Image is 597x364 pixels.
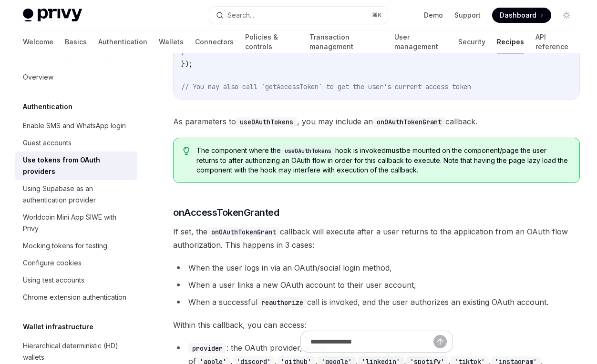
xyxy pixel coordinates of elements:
[373,117,445,127] code: onOAuthTokenGrant
[23,183,132,206] div: Using Supabase as an authentication provider
[559,8,574,23] button: Toggle dark mode
[23,292,126,303] div: Chrome extension authentication
[65,30,87,53] a: Basics
[281,146,335,156] code: useOAuthTokens
[500,10,536,20] span: Dashboard
[181,60,193,68] span: });
[15,180,137,209] a: Using Supabase as an authentication provider
[23,120,126,131] div: Enable SMS and WhatsApp login
[372,11,382,19] span: ⌘ K
[227,10,254,21] div: Search...
[23,101,72,112] h5: Authentication
[15,209,137,237] a: Worldcoin Mini App SIWE with Privy
[245,30,298,53] a: Policies & controls
[173,278,580,292] li: When a user links a new OAuth account to their user account,
[454,10,481,20] a: Support
[23,212,132,234] div: Worldcoin Mini App SIWE with Privy
[15,134,137,152] a: Guest accounts
[23,257,82,269] div: Configure cookies
[15,152,137,180] a: Use tokens from OAuth providers
[173,225,580,252] span: If set, the callback will execute after a user returns to the application from an OAuth flow auth...
[23,154,132,177] div: Use tokens from OAuth providers
[15,117,137,134] a: Enable SMS and WhatsApp login
[535,30,574,53] a: API reference
[23,30,53,53] a: Welcome
[497,30,524,53] a: Recipes
[173,115,580,128] span: As parameters to , you may include an callback.
[23,321,93,333] h5: Wallet infrastructure
[173,261,580,274] li: When the user logs in via an OAuth/social login method,
[23,340,132,363] div: Hierarchical deterministic (HD) wallets
[23,71,53,83] div: Overview
[23,240,107,252] div: Mocking tokens for testing
[196,146,570,175] span: The component where the hook is invoked be mounted on the component/page the user returns to afte...
[492,8,551,23] a: Dashboard
[15,69,137,86] a: Overview
[433,335,447,348] button: Send message
[23,9,82,22] img: light logo
[159,30,184,53] a: Wallets
[309,30,383,53] a: Transaction management
[236,117,297,127] code: useOAuthTokens
[23,274,84,286] div: Using test accounts
[424,10,443,20] a: Demo
[15,272,137,289] a: Using test accounts
[173,295,580,309] li: When a successful call is invoked, and the user authorizes an existing OAuth account.
[23,137,72,149] div: Guest accounts
[15,289,137,306] a: Chrome extension authentication
[386,146,402,154] strong: must
[207,227,280,237] code: onOAuthTokenGrant
[98,30,147,53] a: Authentication
[458,30,485,53] a: Security
[195,30,234,53] a: Connectors
[394,30,447,53] a: User management
[173,318,580,332] span: Within this callback, you can access:
[15,254,137,272] a: Configure cookies
[181,82,471,91] span: // You may also call `getAccessToken` to get the user's current access token
[257,297,307,308] code: reauthorize
[15,237,137,254] a: Mocking tokens for testing
[183,147,190,155] svg: Tip
[209,7,388,24] button: Search...⌘K
[173,206,279,219] span: onAccessTokenGranted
